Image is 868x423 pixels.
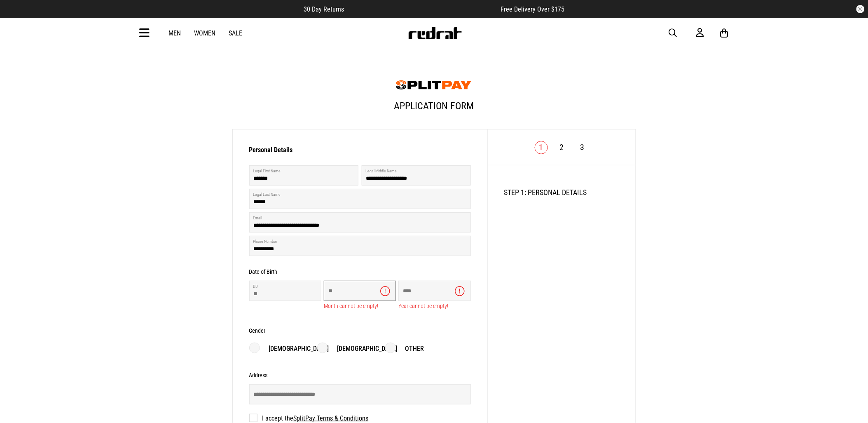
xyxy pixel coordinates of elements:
a: Sale [229,29,243,37]
h2: STEP 1: PERSONAL DETAILS [504,188,619,197]
button: Open LiveChat chat widget [7,3,31,28]
p: [DEMOGRAPHIC_DATA] [261,344,329,354]
p: Month cannot be empty! [324,303,396,309]
a: SplitPay Terms & Conditions [294,414,369,422]
h3: Personal Details [249,146,471,159]
h3: Gender [249,327,266,334]
span: 30 Day Returns [304,5,344,13]
h1: Application Form [232,94,636,125]
a: 3 [580,142,584,152]
a: Women [194,29,216,37]
p: Year cannot be empty! [398,303,470,309]
a: 2 [559,142,564,152]
h3: Date of Birth [249,268,278,275]
p: Other [397,344,424,354]
p: [DEMOGRAPHIC_DATA] [329,344,397,354]
a: Men [169,29,181,37]
label: I accept the [249,414,369,422]
img: Redrat logo [408,27,462,39]
iframe: Customer reviews powered by Trustpilot [361,5,484,13]
h3: Address [249,372,268,378]
span: Free Delivery Over $175 [501,5,565,13]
